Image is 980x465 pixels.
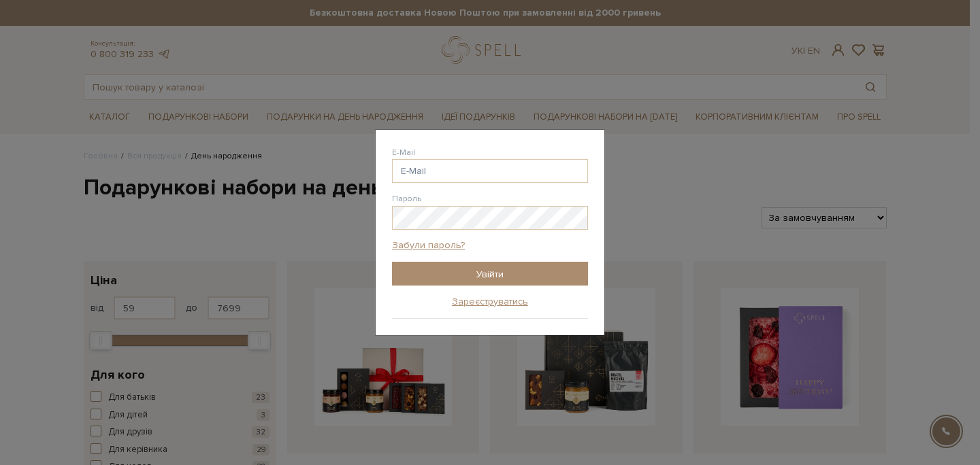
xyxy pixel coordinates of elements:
[392,147,415,159] label: E-Mail
[566,211,580,224] span: Показати пароль у вигляді звичайного тексту. Попередження: це відобразить ваш пароль на екрані.
[392,193,421,205] label: Пароль
[392,159,588,183] input: E-Mail
[392,239,465,252] a: Забули пароль?
[452,296,528,308] a: Зареєструватись
[392,262,588,286] input: Увійти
